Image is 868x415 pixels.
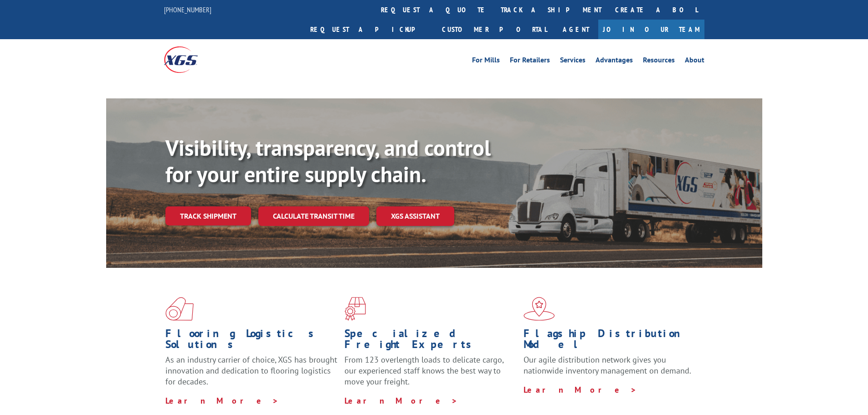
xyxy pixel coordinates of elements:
[560,56,586,67] a: Services
[165,354,337,387] span: As an industry carrier of choice, XGS has brought innovation and dedication to flooring logistics...
[524,328,696,354] h1: Flagship Distribution Model
[165,395,279,406] a: Learn More >
[554,20,598,39] a: Agent
[344,328,517,354] h1: Specialized Freight Experts
[598,20,704,39] a: Join Our Team
[164,5,211,14] a: [PHONE_NUMBER]
[596,56,633,67] a: Advantages
[524,384,637,395] a: Learn More >
[258,206,369,226] a: Calculate transit time
[472,56,500,67] a: For Mills
[344,354,517,395] p: From 123 overlength loads to delicate cargo, our experienced staff knows the best way to move you...
[165,297,194,321] img: xgs-icon-total-supply-chain-intelligence-red
[524,297,555,321] img: xgs-icon-flagship-distribution-model-red
[435,20,554,39] a: Customer Portal
[524,354,691,376] span: Our agile distribution network gives you nationwide inventory management on demand.
[643,56,675,67] a: Resources
[344,395,458,406] a: Learn More >
[165,328,338,354] h1: Flooring Logistics Solutions
[344,297,366,321] img: xgs-icon-focused-on-flooring-red
[685,56,704,67] a: About
[376,206,454,226] a: XGS ASSISTANT
[165,133,491,188] b: Visibility, transparency, and control for your entire supply chain.
[165,206,251,225] a: Track shipment
[303,20,435,39] a: Request a pickup
[510,56,550,67] a: For Retailers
